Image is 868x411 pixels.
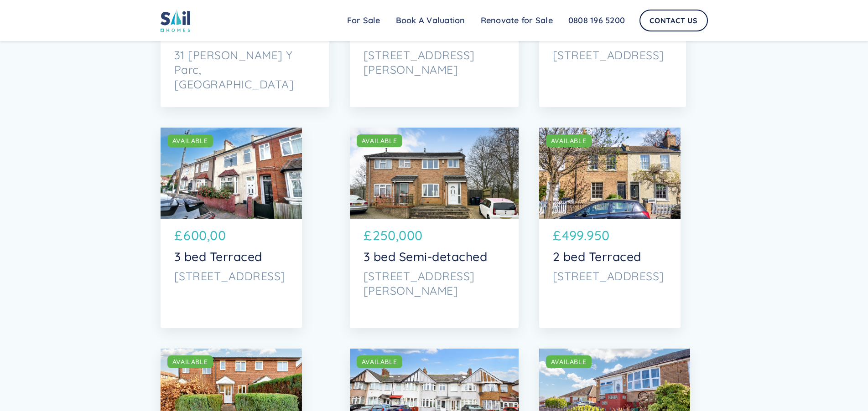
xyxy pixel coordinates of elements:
a: AVAILABLE£499.9502 bed Terraced[STREET_ADDRESS] [539,128,681,328]
a: Book A Valuation [388,11,473,30]
a: AVAILABLE£250,0003 bed Semi-detached[STREET_ADDRESS][PERSON_NAME] [350,128,519,328]
div: AVAILABLE [172,357,208,366]
p: 250,000 [373,226,423,245]
a: For Sale [339,11,388,30]
p: £ [174,226,183,245]
a: Renovate for Sale [473,11,561,30]
p: 499.950 [562,226,610,245]
p: 3 bed Terraced [174,250,288,264]
a: AVAILABLE£600,003 bed Terraced[STREET_ADDRESS] [161,128,302,328]
a: Contact Us [639,10,708,31]
p: [STREET_ADDRESS][PERSON_NAME] [364,48,505,77]
div: AVAILABLE [362,357,397,366]
p: [STREET_ADDRESS][PERSON_NAME] [364,269,505,298]
p: 2 bed Terraced [553,250,667,264]
p: £ [553,226,561,245]
div: AVAILABLE [551,136,587,145]
p: [STREET_ADDRESS] [553,48,673,62]
p: £ [364,226,372,245]
p: [STREET_ADDRESS] [174,269,288,283]
p: [STREET_ADDRESS] [553,269,667,283]
div: AVAILABLE [172,136,208,145]
p: 4 bed Terraced [364,29,505,43]
p: 3 bed Semi-detached [364,250,505,264]
img: sail home logo colored [161,9,191,32]
div: AVAILABLE [551,357,587,366]
p: 2 bed Terraced [174,29,316,43]
p: 31 [PERSON_NAME] Y Parc, [GEOGRAPHIC_DATA] [174,48,316,92]
p: 600,00 [183,226,226,245]
a: 0808 196 5200 [561,11,633,30]
p: 3 bed Link Detached [553,29,673,43]
div: AVAILABLE [362,136,397,145]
